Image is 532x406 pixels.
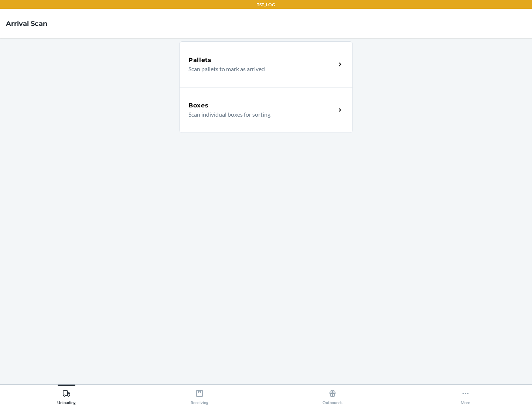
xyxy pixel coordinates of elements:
div: Receiving [191,386,208,405]
p: TST_LOG [257,1,275,8]
p: Scan individual boxes for sorting [188,110,330,119]
button: Outbounds [266,385,399,405]
a: PalletsScan pallets to mark as arrived [179,41,353,87]
h4: Arrival Scan [6,19,47,28]
div: More [461,386,470,405]
button: Receiving [133,385,266,405]
a: BoxesScan individual boxes for sorting [179,87,353,133]
p: Scan pallets to mark as arrived [188,65,330,73]
div: Unloading [57,386,76,405]
button: More [399,385,532,405]
h5: Pallets [188,56,212,65]
h5: Boxes [188,101,209,110]
div: Outbounds [323,386,342,405]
